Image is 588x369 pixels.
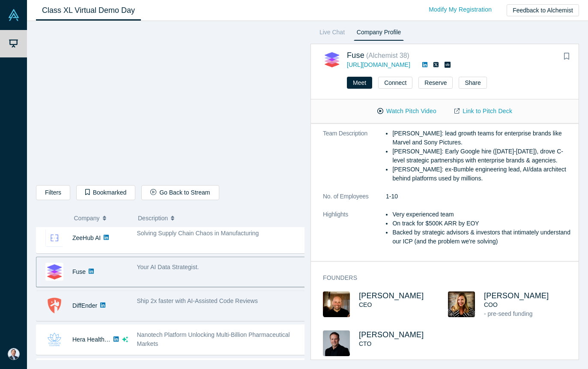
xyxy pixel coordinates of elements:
[141,185,219,200] button: Go Back to Stream
[392,219,573,228] li: On track for $500K ARR by EOY
[137,297,258,304] span: Ship 2x faster with AI-Assisted Code Reviews
[74,209,129,227] button: Company
[323,210,386,255] dt: Highlights
[45,297,63,315] img: DiffEnder's Logo
[316,27,348,41] a: Live Chat
[392,129,573,147] li: [PERSON_NAME]: lead growth teams for enterprise brands like Marvel and Sony Pictures.
[137,264,199,270] span: Your AI Data Strategist.
[484,310,533,317] span: - pre-seed funding
[323,192,386,210] dt: No. of Employees
[484,301,498,308] span: COO
[507,4,579,16] button: Feedback to Alchemist
[45,263,63,281] img: Fuse's Logo
[368,104,445,119] button: Watch Pitch Video
[72,302,97,309] a: DiffEnder
[137,331,290,347] span: Nanotech Platform Unlocking Multi-Billion Pharmaceutical Markets
[323,129,386,192] dt: Team Description
[392,147,573,165] li: [PERSON_NAME]: Early Google hire ([DATE]-[DATE]), drove C-level strategic partnerships with enter...
[392,228,573,246] li: Backed by strategic advisors & investors that intimately understand our ICP (and the problem we'r...
[459,77,487,89] button: Share
[359,330,424,339] a: [PERSON_NAME]
[420,2,501,17] a: Modify My Registration
[359,340,371,347] span: CTO
[392,210,573,219] li: Very experienced team
[418,77,453,89] button: Reserve
[138,209,298,227] button: Description
[366,52,409,59] small: ( Alchemist 38 )
[323,291,350,317] img: Jeff Cherkassky's Profile Image
[359,301,372,308] span: CEO
[36,28,304,179] iframe: Donkit
[347,77,372,89] button: Meet
[323,51,341,69] img: Fuse's Logo
[323,273,561,282] h3: Founders
[445,104,521,119] a: Link to Pitch Deck
[392,165,573,183] li: [PERSON_NAME]: ex-Bumble engineering lead, AI/data architect behind platforms used by millions.
[72,234,101,241] a: ZeeHub AI
[8,9,20,21] img: Alchemist Vault Logo
[74,209,100,227] span: Company
[561,51,573,63] button: Bookmark
[137,230,259,237] span: Solving Supply Chain Chaos in Manufacturing
[347,61,410,68] a: [URL][DOMAIN_NAME]
[354,27,404,41] a: Company Profile
[122,336,128,342] svg: dsa ai sparkles
[76,185,135,200] button: Bookmarked
[36,185,70,200] button: Filters
[8,348,20,360] img: Rowland Chen's Account
[386,192,573,201] dd: 1-10
[45,330,63,348] img: Hera Health Solutions's Logo
[72,268,86,275] a: Fuse
[45,229,63,247] img: ZeeHub AI's Logo
[484,291,549,300] a: [PERSON_NAME]
[448,291,475,317] img: Jill Randell's Profile Image
[347,51,364,60] a: Fuse
[36,0,141,21] a: Class XL Virtual Demo Day
[323,330,350,356] img: Tom Counsell's Profile Image
[72,336,131,343] a: Hera Health Solutions
[378,77,412,89] button: Connect
[138,209,168,227] span: Description
[359,291,424,300] a: [PERSON_NAME]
